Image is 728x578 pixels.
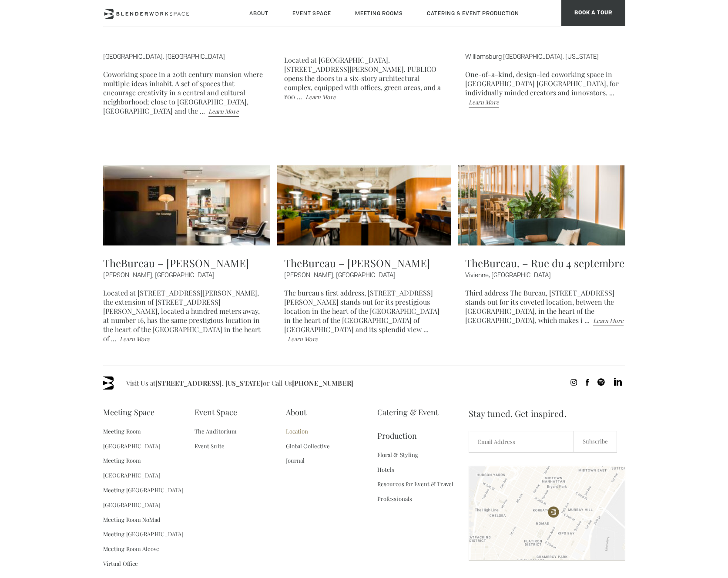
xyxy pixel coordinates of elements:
a: Learn More [469,97,499,108]
a: Learn More [288,334,318,344]
a: Meeting Space [103,400,155,424]
a: Meeting Room NoMad [103,512,161,527]
a: [GEOGRAPHIC_DATA] [103,497,161,512]
a: Learn More [120,334,150,344]
a: Catering & Event Production [377,400,469,447]
a: The Auditorium [195,424,237,439]
a: Hotels [377,462,395,477]
a: Location [286,424,309,439]
a: Meeting [GEOGRAPHIC_DATA] [103,527,184,541]
a: About [286,400,307,424]
a: [PHONE_NUMBER] [292,379,353,387]
span: Third address The Bureau, [STREET_ADDRESS] stands out for its coveted location, between the [GEOG... [465,288,624,325]
a: Floral & Styling [377,447,419,462]
a: Event Suite [195,439,225,454]
a: Learn More [305,92,336,102]
a: Learn More [208,106,239,117]
a: Global Collective [286,439,330,454]
p: Coworking space in a 20th century mansion where multiple ideas inhabit. A set of spaces that enco... [103,70,263,117]
a: [STREET_ADDRESS]. [US_STATE] [155,379,263,387]
span: The bureau's first address, [STREET_ADDRESS][PERSON_NAME] stands out for its prestigious location... [284,288,439,343]
a: Virtual Office [103,556,138,571]
input: Subscribe [574,431,617,453]
a: Meeting [GEOGRAPHIC_DATA] [103,483,184,497]
p: Located at [STREET_ADDRESS][PERSON_NAME], the extension of [STREET_ADDRESS][PERSON_NAME], located... [103,288,263,344]
a: Meeting Room [GEOGRAPHIC_DATA] [103,453,195,483]
span: Williamsburg [GEOGRAPHIC_DATA], [US_STATE] [465,52,625,61]
a: TheBureau. – Rue du 4 septembreVivienne, [GEOGRAPHIC_DATA] [465,256,625,279]
input: Email Address [469,431,574,453]
a: Meeting Room Alcove [103,541,159,556]
span: [PERSON_NAME], [GEOGRAPHIC_DATA] [284,271,444,279]
a: Resources for Event & Travel Professionals [377,477,469,506]
a: TheBureau – [PERSON_NAME][PERSON_NAME], [GEOGRAPHIC_DATA] [284,256,444,279]
a: Event Space [195,400,237,424]
a: Meeting Room [GEOGRAPHIC_DATA] [103,424,195,454]
span: Stay tuned. Get inspired. [469,400,625,427]
span: Visit Us at or Call Us [126,376,353,390]
a: Learn More [593,316,624,326]
span: [GEOGRAPHIC_DATA], [GEOGRAPHIC_DATA] [103,52,263,61]
span: Vivienne, [GEOGRAPHIC_DATA] [465,271,625,279]
a: Journal [286,453,305,468]
p: One-of-a-kind, design-led coworking space in [GEOGRAPHIC_DATA] [GEOGRAPHIC_DATA], for individuall... [465,70,625,108]
a: TheBureau – [PERSON_NAME][PERSON_NAME], [GEOGRAPHIC_DATA] [103,256,263,279]
span: [PERSON_NAME], [GEOGRAPHIC_DATA] [103,271,263,279]
p: Located at [GEOGRAPHIC_DATA]. [STREET_ADDRESS][PERSON_NAME]. PUBLICO opens the doors to a six-sto... [284,55,444,102]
